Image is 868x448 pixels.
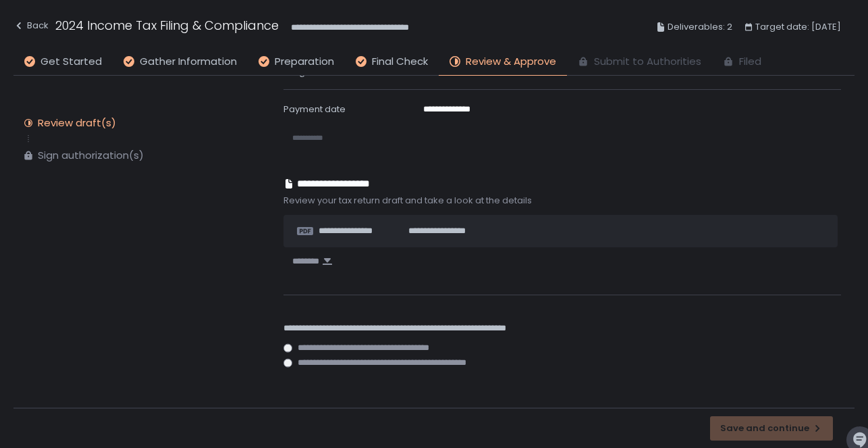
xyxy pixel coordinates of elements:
[668,19,732,35] span: Deliverables: 2
[55,16,279,34] h1: 2024 Income Tax Filing & Compliance
[466,54,556,70] span: Review & Approve
[40,54,102,70] span: Get Started
[140,54,237,70] span: Gather Information
[38,116,116,130] div: Review draft(s)
[372,54,428,70] span: Final Check
[13,16,49,39] button: Back
[38,149,144,162] div: Sign authorization(s)
[283,195,841,207] span: Review your tax return draft and take a look at the details
[594,54,701,70] span: Submit to Authorities
[283,103,346,116] span: Payment date
[755,19,841,35] span: Target date: [DATE]
[13,18,49,34] div: Back
[275,54,334,70] span: Preparation
[739,54,761,70] span: Filed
